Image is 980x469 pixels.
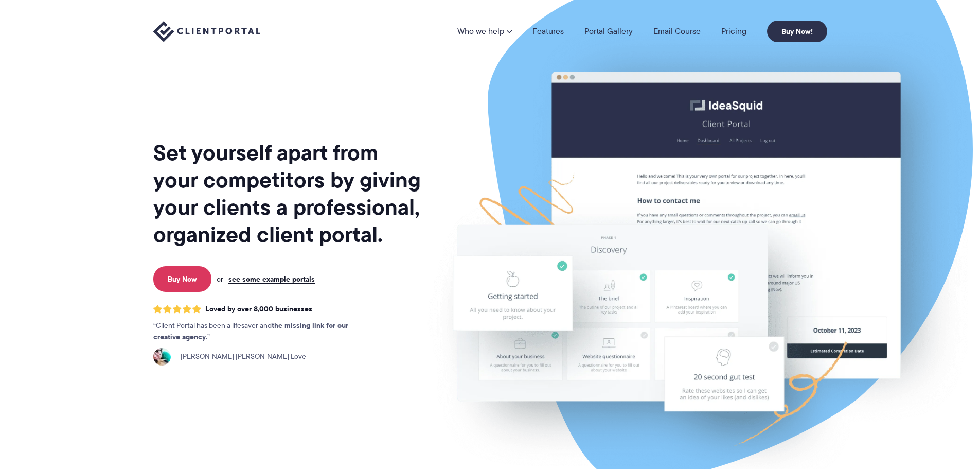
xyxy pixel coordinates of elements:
h1: Set yourself apart from your competitors by giving your clients a professional, organized client ... [153,139,423,248]
p: Client Portal has been a lifesaver and . [153,320,369,343]
span: Loved by over 8,000 businesses [205,305,312,314]
a: Pricing [721,27,746,36]
a: Buy Now [153,266,211,292]
span: [PERSON_NAME] [PERSON_NAME] Love [175,351,306,362]
a: Features [532,27,564,36]
a: Who we help [457,27,512,36]
strong: the missing link for our creative agency [153,320,348,342]
a: see some example portals [228,274,315,284]
span: or [217,274,223,284]
a: Buy Now! [767,21,827,42]
a: Portal Gallery [584,27,633,36]
a: Email Course [653,27,701,36]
